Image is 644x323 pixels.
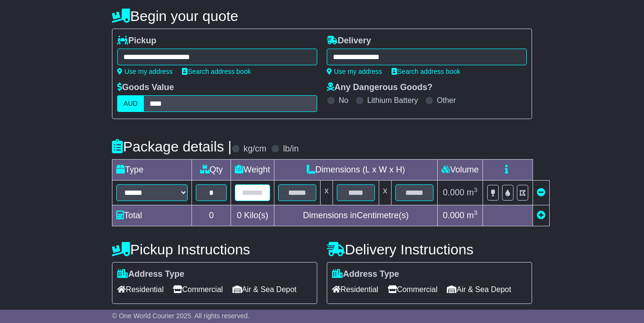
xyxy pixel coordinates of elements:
[321,181,333,205] td: x
[192,160,231,181] td: Qty
[443,188,464,197] span: 0.000
[367,96,418,105] label: Lithium Battery
[231,205,274,226] td: Kilo(s)
[283,144,299,154] label: lb/in
[467,188,478,197] span: m
[474,209,478,216] sup: 3
[231,160,274,181] td: Weight
[332,282,378,297] span: Residential
[117,82,174,93] label: Goods Value
[112,242,317,257] h4: Pickup Instructions
[274,205,438,226] td: Dimensions in Centimetre(s)
[117,68,172,75] a: Use my address
[274,160,438,181] td: Dimensions (L x W x H)
[182,68,251,75] a: Search address book
[117,36,156,46] label: Pickup
[437,96,456,105] label: Other
[117,95,144,112] label: AUD
[112,139,231,154] h4: Package details |
[327,68,382,75] a: Use my address
[237,211,241,220] span: 0
[243,144,266,154] label: kg/cm
[379,181,392,205] td: x
[474,186,478,193] sup: 3
[327,242,532,257] h4: Delivery Instructions
[339,96,348,105] label: No
[438,160,483,181] td: Volume
[327,82,433,93] label: Any Dangerous Goods?
[117,269,184,280] label: Address Type
[112,8,532,24] h4: Begin your quote
[467,211,478,220] span: m
[112,160,192,181] td: Type
[332,269,399,280] label: Address Type
[117,282,163,297] span: Residential
[173,282,222,297] span: Commercial
[443,211,464,220] span: 0.000
[327,36,371,46] label: Delivery
[112,205,192,226] td: Total
[447,282,511,297] span: Air & Sea Depot
[537,211,545,220] a: Add new item
[537,188,545,197] a: Remove this item
[388,282,437,297] span: Commercial
[392,68,460,75] a: Search address book
[112,312,250,320] span: © One World Courier 2025. All rights reserved.
[232,282,297,297] span: Air & Sea Depot
[192,205,231,226] td: 0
